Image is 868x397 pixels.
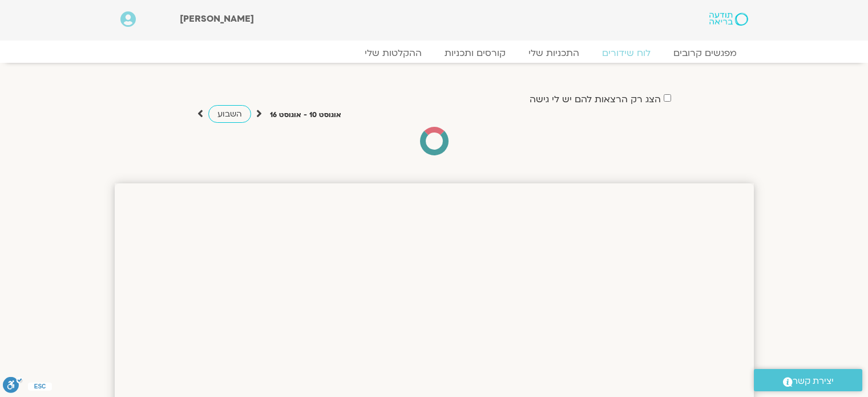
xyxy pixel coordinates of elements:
[433,47,517,59] a: קורסים ותכניות
[270,109,341,121] p: אוגוסט 10 - אוגוסט 16
[180,13,254,25] span: [PERSON_NAME]
[662,47,748,59] a: מפגשים קרובים
[530,94,661,105] label: הצג רק הרצאות להם יש לי גישה
[591,47,662,59] a: לוח שידורים
[793,374,834,389] span: יצירת קשר
[120,47,748,59] nav: Menu
[754,369,862,391] a: יצירת קשר
[208,105,251,123] a: השבוע
[353,47,433,59] a: ההקלטות שלי
[217,109,242,119] span: השבוע
[517,47,591,59] a: התכניות שלי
